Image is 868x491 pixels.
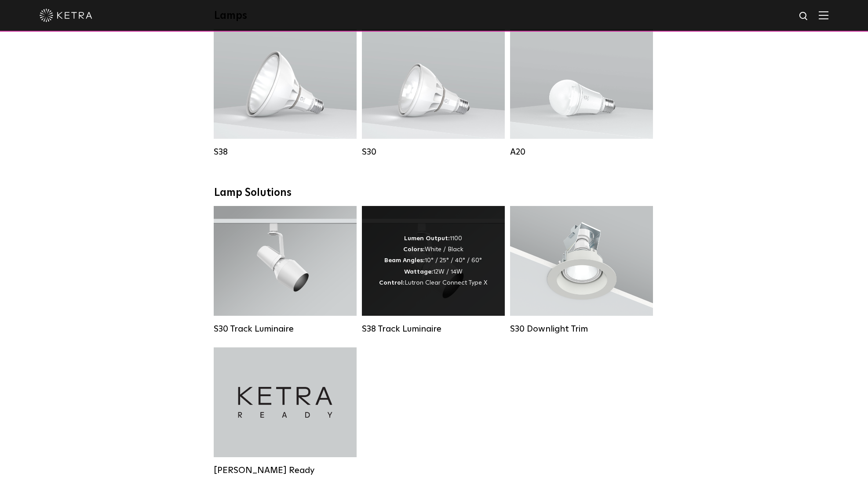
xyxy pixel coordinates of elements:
div: S38 [214,147,357,157]
a: S38 Lumen Output:1100Colors:White / BlackBase Type:E26 Edison Base / GU24Beam Angles:10° / 25° / ... [214,29,357,157]
a: S30 Lumen Output:1100Colors:White / BlackBase Type:E26 Edison Base / GU24Beam Angles:15° / 25° / ... [362,29,505,157]
div: S30 Track Luminaire [214,324,357,334]
div: [PERSON_NAME] Ready [214,465,357,476]
a: S30 Downlight Trim S30 Downlight Trim [510,206,653,334]
strong: Colors: [403,246,425,253]
strong: Beam Angles: [384,257,425,264]
strong: Wattage: [404,269,433,275]
strong: Control: [379,280,405,286]
div: S30 Downlight Trim [510,324,653,334]
a: [PERSON_NAME] Ready [PERSON_NAME] Ready [214,347,357,476]
div: Lamp Solutions [214,187,654,199]
img: search icon [799,11,810,22]
div: S38 Track Luminaire [362,324,505,334]
a: S38 Track Luminaire Lumen Output:1100Colors:White / BlackBeam Angles:10° / 25° / 40° / 60°Wattage... [362,206,505,334]
img: ketra-logo-2019-white [40,9,92,22]
div: S30 [362,147,505,157]
span: Lutron Clear Connect Type X [405,280,487,286]
a: S30 Track Luminaire Lumen Output:1100Colors:White / BlackBeam Angles:15° / 25° / 40° / 60° / 90°W... [214,206,357,334]
strong: Lumen Output: [404,235,450,242]
img: Hamburger%20Nav.svg [819,11,828,19]
div: A20 [510,147,653,157]
a: A20 Lumen Output:600 / 800Colors:White / BlackBase Type:E26 Edison Base / GU24Beam Angles:Omni-Di... [510,29,653,157]
div: 1100 White / Black 10° / 25° / 40° / 60° 12W / 14W [379,233,487,289]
